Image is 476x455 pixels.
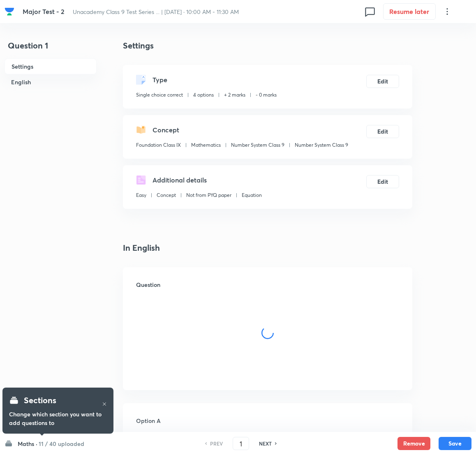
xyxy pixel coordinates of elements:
h5: Concept [153,125,179,135]
h6: Question [136,280,399,289]
p: Foundation Class IX [136,141,181,149]
h4: Sections [24,394,56,406]
button: Edit [366,175,399,188]
button: Resume later [383,3,436,20]
h6: Maths · [18,439,37,448]
p: - 0 marks [256,91,277,99]
h5: Type [153,75,167,85]
img: questionType.svg [136,75,146,85]
h6: Option A [136,416,399,425]
p: Number System Class 9 [295,141,348,149]
img: Company Logo [5,7,14,16]
h6: Settings [5,58,97,74]
button: Edit [366,125,399,138]
h4: In English [123,242,412,254]
h6: 11 / 40 uploaded [39,439,84,448]
h6: Change which section you want to add questions to [9,410,107,427]
h6: NEXT [259,440,272,447]
button: Edit [366,75,399,88]
span: Unacademy Class 9 Test Series ... | [DATE] · 10:00 AM - 11:30 AM [73,8,239,16]
p: 4 options [193,91,214,99]
p: Easy [136,192,146,199]
img: questionConcept.svg [136,125,146,135]
p: Number System Class 9 [231,141,284,149]
p: + 2 marks [224,91,245,99]
p: Not from PYQ paper [186,192,231,199]
h6: PREV [210,440,223,447]
p: Equation [242,192,262,199]
img: questionDetails.svg [136,175,146,185]
h4: Question 1 [5,39,97,58]
p: Mathematics [191,141,221,149]
p: Concept [157,192,176,199]
h4: Settings [123,39,412,52]
h6: English [5,74,97,90]
h5: Additional details [153,175,207,185]
button: Remove [397,437,430,450]
a: Company Logo [5,7,16,16]
button: Save [439,437,471,450]
span: Major Test - 2 [23,7,65,16]
p: Single choice correct [136,91,183,99]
